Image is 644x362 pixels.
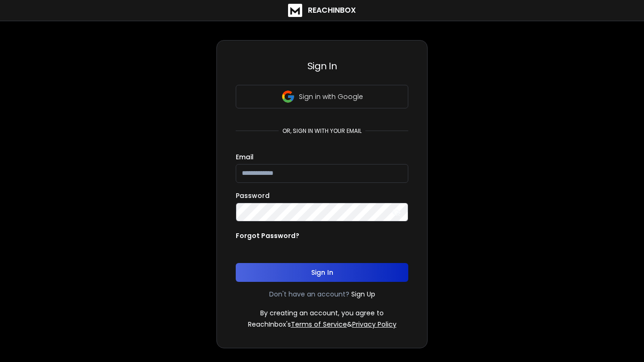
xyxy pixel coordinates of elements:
a: Sign Up [351,289,375,299]
button: Sign In [236,263,408,282]
button: Sign in with Google [236,85,408,108]
p: Sign in with Google [299,92,363,101]
a: ReachInbox [288,4,356,17]
h3: Sign In [236,59,408,73]
h1: ReachInbox [308,5,356,16]
label: Email [236,154,254,160]
label: Password [236,192,270,199]
p: By creating an account, you agree to [260,308,384,318]
a: Terms of Service [291,320,347,329]
p: or, sign in with your email [279,127,365,135]
p: Forgot Password? [236,231,299,240]
p: Don't have an account? [269,289,349,299]
p: ReachInbox's & [248,320,396,329]
a: Privacy Policy [352,320,396,329]
img: logo [288,4,302,17]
